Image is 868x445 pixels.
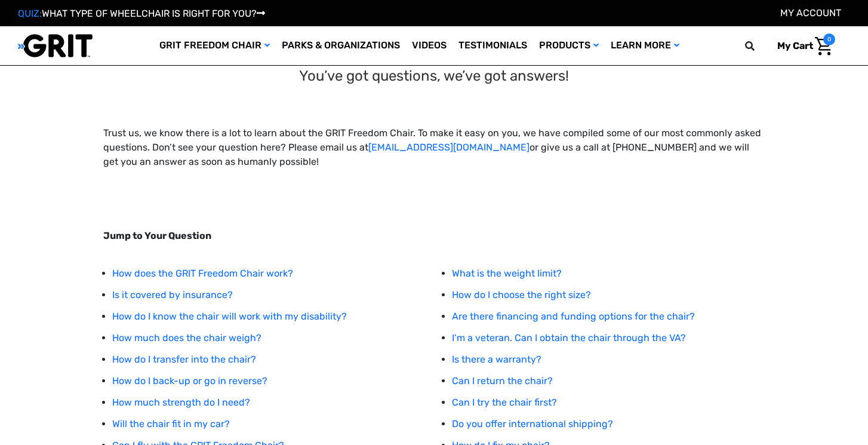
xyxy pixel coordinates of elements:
[112,332,261,343] a: How much does the chair weigh?
[452,332,686,343] a: I’m a veteran. Can I obtain the chair through the VA?
[533,26,605,65] a: Products
[453,26,533,65] a: Testimonials
[777,40,813,51] span: My Cart
[103,230,211,241] strong: Jump to Your Question
[299,65,569,87] p: You’ve got questions, we’ve got answers!
[406,26,453,65] a: Videos
[112,397,250,408] a: How much strength do I need?
[452,375,553,386] a: Can I return the chair?
[112,375,267,386] a: How do I back-up or go in reverse?
[112,418,230,429] a: Will the chair fit in my car?
[452,289,591,300] a: How do I choose the right size?
[112,268,293,279] a: How does the GRIT Freedom Chair work?
[452,354,541,365] a: Is there a warranty?
[112,354,256,365] a: How do I transfer into the chair?
[452,397,557,408] a: Can I try the chair first?
[18,33,93,58] img: GRIT All-Terrain Wheelchair and Mobility Equipment
[368,142,530,153] a: [EMAIL_ADDRESS][DOMAIN_NAME]
[452,418,613,429] a: Do you offer international shipping?
[815,37,832,56] img: Cart
[112,311,347,322] a: How do I know the chair will work with my disability?
[153,26,276,65] a: GRIT Freedom Chair
[452,268,562,279] a: What is the weight limit?
[103,126,764,169] p: Trust us, we know there is a lot to learn about the GRIT Freedom Chair. To make it easy on you, w...
[768,33,835,59] a: Cart with 0 items
[112,289,233,300] a: Is it covered by insurance?
[750,33,768,59] input: Search
[823,33,835,45] span: 0
[18,8,265,19] a: QUIZ:WHAT TYPE OF WHEELCHAIR IS RIGHT FOR YOU?
[605,26,685,65] a: Learn More
[276,26,406,65] a: Parks & Organizations
[780,7,841,19] a: Account
[18,8,42,19] span: QUIZ:
[452,311,695,322] a: Are there financing and funding options for the chair?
